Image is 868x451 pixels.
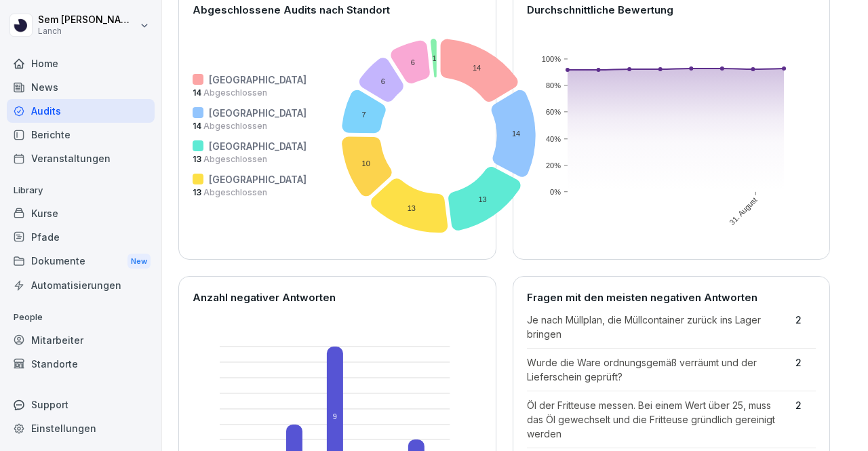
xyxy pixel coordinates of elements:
[7,307,155,328] p: People
[7,249,155,274] a: DokumenteNew
[209,73,307,87] p: [GEOGRAPHIC_DATA]
[527,355,789,384] p: Wurde die Ware ordnungsgemäß verräumt und der Lieferschein geprüft?
[795,398,816,441] p: 2
[7,393,155,416] div: Support
[193,87,307,99] p: 14
[545,108,560,116] text: 60%
[527,313,789,341] p: Je nach Müllplan, die Müllcontainer zurück ins Lager bringen
[7,416,155,440] a: Einstellungen
[209,106,307,120] p: [GEOGRAPHIC_DATA]
[209,172,307,187] p: [GEOGRAPHIC_DATA]
[7,52,155,75] a: Home
[7,273,155,297] a: Automatisierungen
[193,3,482,18] p: Abgeschlossene Audits nach Standort
[193,153,307,165] p: 13
[728,195,758,226] text: 31. August
[7,180,155,201] p: Library
[550,188,561,196] text: 0%
[7,146,155,170] a: Veranstaltungen
[201,87,267,98] span: Abgeschlossen
[193,187,307,199] p: 13
[545,81,560,90] text: 80%
[527,290,816,306] p: Fragen mit den meisten negativen Antworten
[38,14,137,26] p: Sem [PERSON_NAME]
[127,254,151,269] div: New
[541,55,560,63] text: 100%
[193,120,307,132] p: 14
[7,123,155,146] a: Berichte
[7,249,155,274] div: Dokumente
[7,225,155,249] a: Pfade
[7,328,155,352] a: Mitarbeiter
[795,355,816,384] p: 2
[209,139,307,153] p: [GEOGRAPHIC_DATA]
[545,135,560,143] text: 40%
[7,75,155,99] a: News
[7,352,155,376] a: Standorte
[38,26,137,36] p: Lanch
[193,290,482,306] p: Anzahl negativer Antworten
[7,99,155,123] a: Audits
[7,201,155,225] a: Kurse
[795,313,816,341] p: 2
[201,154,267,164] span: Abgeschlossen
[527,398,789,441] p: Öl der Fritteuse messen. Bei einem Wert über 25, muss das Öl gewechselt und die Fritteuse gründli...
[527,3,816,18] p: Durchschnittliche Bewertung
[201,121,267,131] span: Abgeschlossen
[545,161,560,170] text: 20%
[201,187,267,197] span: Abgeschlossen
